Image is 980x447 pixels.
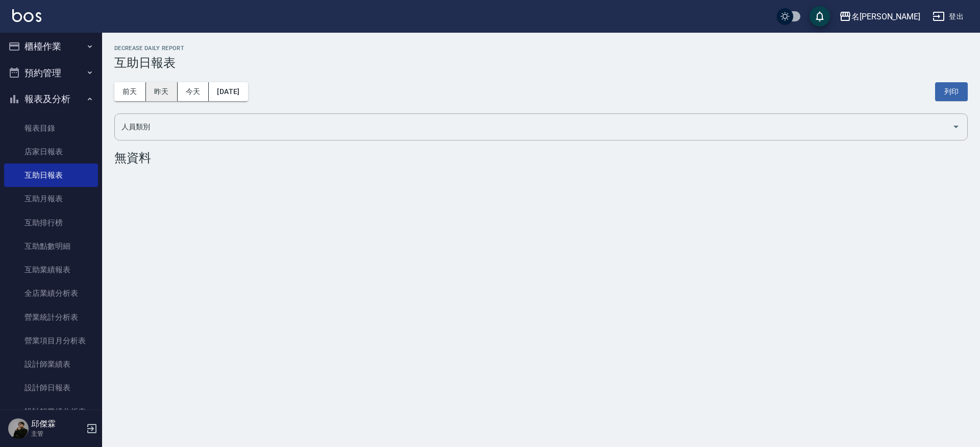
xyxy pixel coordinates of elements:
h2: Decrease Daily Report [114,45,968,52]
a: 報表目錄 [4,116,98,140]
a: 互助排行榜 [4,211,98,234]
a: 互助點數明細 [4,234,98,258]
button: 報表及分析 [4,86,98,112]
a: 店家日報表 [4,140,98,163]
a: 全店業績分析表 [4,281,98,305]
button: Open [948,119,964,135]
h3: 互助日報表 [114,56,968,70]
img: Person [8,418,29,439]
p: 主管 [31,429,83,438]
h5: 邱傑霖 [31,419,83,429]
button: save [810,6,830,27]
a: 互助業績報表 [4,258,98,281]
img: Logo [12,9,41,22]
div: 無資料 [114,151,968,165]
a: 設計師業績分析表 [4,400,98,424]
a: 設計師日報表 [4,376,98,399]
a: 互助月報表 [4,187,98,210]
a: 營業統計分析表 [4,305,98,329]
a: 設計師業績表 [4,352,98,376]
a: 營業項目月分析表 [4,329,98,352]
button: 列印 [935,82,968,101]
button: 前天 [114,82,146,101]
div: 名[PERSON_NAME] [851,10,920,23]
a: 互助日報表 [4,163,98,187]
button: 登出 [928,7,968,26]
button: 櫃檯作業 [4,33,98,60]
button: [DATE] [209,82,248,101]
button: 今天 [178,82,209,101]
input: 人員名稱 [119,118,948,136]
button: 昨天 [146,82,178,101]
button: 名[PERSON_NAME] [835,6,924,27]
button: 預約管理 [4,60,98,86]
